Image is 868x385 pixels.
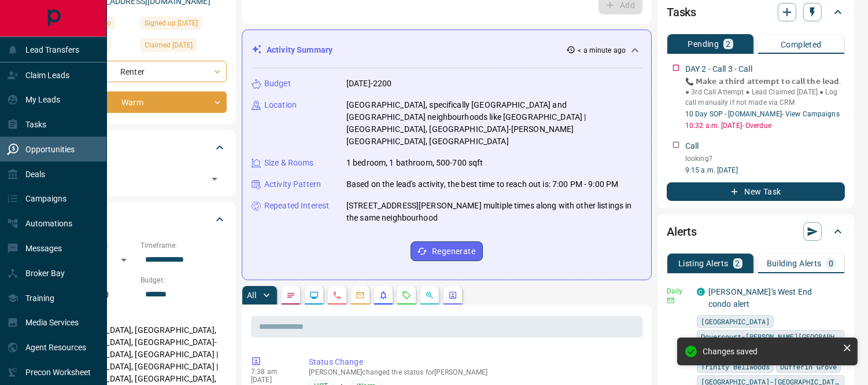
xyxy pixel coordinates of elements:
svg: Calls [333,291,342,300]
p: 10:32 a.m. [DATE] - Overdue [685,120,845,131]
p: Daily [667,286,690,296]
svg: Requests [402,291,411,300]
span: Dovercourt-[PERSON_NAME][GEOGRAPHIC_DATA] [701,331,841,342]
p: Timeframe: [141,240,227,251]
p: Call [685,140,699,152]
p: Areas Searched: [49,310,227,321]
div: Changes saved [703,347,838,356]
svg: Emails [356,291,365,300]
p: Budget [264,78,291,90]
svg: Lead Browsing Activity [309,291,319,300]
p: 1 bedroom, 1 bathroom, 500-700 sqft [346,157,483,169]
p: Pending [688,40,719,48]
svg: Agent Actions [448,291,457,300]
svg: Listing Alerts [379,291,388,300]
p: < a minute ago [578,45,626,56]
p: Location [264,99,297,111]
button: New Task [667,182,845,201]
span: Signed up [DATE] [145,17,198,29]
a: [PERSON_NAME]'s West End condo alert [708,287,812,309]
p: 0 [829,259,833,267]
p: [DATE]-2200 [346,78,391,90]
div: Alerts [667,218,845,245]
div: Warm [49,91,227,113]
p: [GEOGRAPHIC_DATA], specifically [GEOGRAPHIC_DATA] and [GEOGRAPHIC_DATA] neighbourhoods like [GEOG... [346,99,642,148]
p: [DATE] [251,376,291,384]
p: [PERSON_NAME] changed the status for [PERSON_NAME] [309,368,638,376]
span: [GEOGRAPHIC_DATA] [701,316,770,327]
p: Size & Rooms [264,157,314,169]
p: Activity Pattern [264,178,321,190]
div: Sun Jul 06 2025 [141,17,227,33]
p: Building Alerts [767,259,822,267]
p: [STREET_ADDRESS][PERSON_NAME] multiple times along with other listings in the same neighbourhood [346,200,642,224]
p: Based on the lead's activity, the best time to reach out is: 7:00 PM - 9:00 PM [346,178,618,190]
div: Tags [49,134,227,162]
p: Status Change [309,356,638,368]
p: Completed [781,41,822,49]
div: Renter [49,61,227,82]
p: 2 [736,259,740,267]
div: Activity Summary< a minute ago [252,39,642,61]
svg: Email [667,296,675,305]
p: Budget: [141,275,227,285]
p: Repeated Interest [264,200,329,212]
div: condos.ca [697,288,705,296]
button: Open [206,171,223,187]
h2: Tasks [667,3,696,21]
p: 7:38 am [251,368,291,376]
div: Mon Jul 07 2025 [141,39,227,55]
p: 2 [726,40,730,48]
h2: Alerts [667,222,697,241]
p: looking? [685,153,845,164]
p: 📞 𝗠𝗮𝗸𝗲 𝗮 𝘁𝗵𝗶𝗿𝗱 𝗮𝘁𝘁𝗲𝗺𝗽𝘁 𝘁𝗼 𝗰𝗮𝗹𝗹 𝘁𝗵𝗲 𝗹𝗲𝗮𝗱. ● 3rd Call Attempt ● Lead Claimed [DATE] ● Log call manu... [685,76,845,108]
a: 10 Day SOP - [DOMAIN_NAME]- View Campaigns [685,110,840,118]
svg: Notes [286,291,296,300]
p: Listing Alerts [678,259,729,267]
p: Activity Summary [267,44,333,56]
p: All [247,291,256,299]
svg: Opportunities [425,291,434,300]
button: Regenerate [411,241,483,261]
p: 9:15 a.m. [DATE] [685,165,845,175]
div: Criteria [49,206,227,233]
span: Claimed [DATE] [145,39,193,51]
p: DAY 2 - Call 3 - Call [685,63,752,75]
